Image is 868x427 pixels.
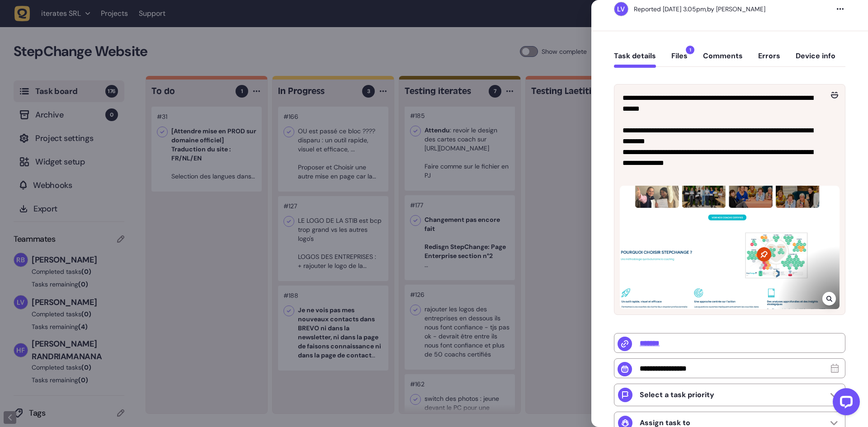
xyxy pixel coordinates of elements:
[671,52,688,68] button: Files
[614,52,656,68] button: Task details
[634,5,765,14] div: by [PERSON_NAME]
[703,52,743,68] button: Comments
[686,46,694,54] span: 1
[640,390,714,399] p: Select a task priority
[796,52,835,68] button: Device info
[614,2,628,16] img: Laetitia van Wijck
[758,52,780,68] button: Errors
[826,385,863,422] iframe: LiveChat chat widget
[634,5,707,13] div: Reported [DATE] 3.05pm,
